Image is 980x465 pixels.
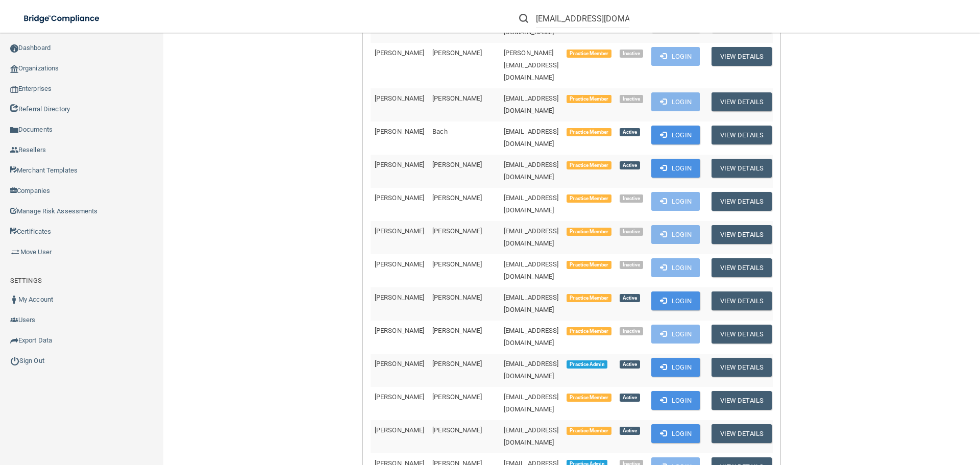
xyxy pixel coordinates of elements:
span: [PERSON_NAME] [432,360,482,368]
button: Login [651,159,700,178]
label: SETTINGS [10,275,42,287]
span: [PERSON_NAME] [375,260,424,268]
span: Bach [432,128,447,135]
button: Login [651,391,700,410]
span: [PERSON_NAME] [375,227,424,235]
span: Practice Member [567,95,611,103]
span: [EMAIL_ADDRESS][DOMAIN_NAME] [504,260,559,280]
button: Login [651,225,700,244]
span: [EMAIL_ADDRESS][DOMAIN_NAME] [504,393,559,413]
span: [PERSON_NAME] [432,260,482,268]
span: [PERSON_NAME] [375,194,424,202]
span: [PERSON_NAME] [375,426,424,434]
img: enterprise.0d942306.png [10,86,18,93]
button: Login [651,258,700,277]
button: Login [651,358,700,377]
span: [PERSON_NAME] [432,49,482,57]
span: [EMAIL_ADDRESS][DOMAIN_NAME] [504,94,559,114]
span: [EMAIL_ADDRESS][DOMAIN_NAME] [504,426,559,446]
button: View Details [712,92,772,111]
span: [PERSON_NAME] [375,393,424,401]
button: View Details [712,424,772,443]
span: [PERSON_NAME] [432,327,482,334]
span: Inactive [620,327,644,335]
span: Practice Admin [567,360,607,369]
img: ic_dashboard_dark.d01f4a41.png [10,44,18,53]
span: [PERSON_NAME] [375,161,424,168]
button: View Details [712,258,772,277]
span: Inactive [620,95,644,103]
img: bridge_compliance_login_screen.278c3ca4.svg [15,8,109,29]
span: [PERSON_NAME] [432,393,482,401]
img: ic_user_dark.df1a06c3.png [10,296,18,304]
span: [PERSON_NAME] [375,360,424,368]
span: [PERSON_NAME] [432,426,482,434]
span: [EMAIL_ADDRESS][DOMAIN_NAME] [504,360,559,380]
span: Practice Member [567,194,611,203]
span: Inactive [620,261,644,269]
button: View Details [712,358,772,377]
img: ic_power_dark.7ecde6b1.png [10,356,19,365]
span: [PERSON_NAME] [375,94,424,102]
span: [PERSON_NAME] [432,94,482,102]
span: Active [620,161,640,169]
img: ic_reseller.de258add.png [10,146,18,154]
span: Inactive [620,50,644,58]
button: View Details [712,391,772,410]
img: ic-search.3b580494.png [519,14,528,23]
span: Practice Member [567,427,611,435]
span: [PERSON_NAME] [432,293,482,301]
span: [EMAIL_ADDRESS][DOMAIN_NAME] [504,227,559,247]
span: [PERSON_NAME] [375,327,424,334]
span: [EMAIL_ADDRESS][DOMAIN_NAME] [504,194,559,214]
span: Practice Member [567,294,611,302]
span: Practice Member [567,228,611,236]
span: [EMAIL_ADDRESS][DOMAIN_NAME] [504,128,559,148]
span: Practice Member [567,161,611,169]
button: Login [651,192,700,211]
span: [PERSON_NAME][EMAIL_ADDRESS][DOMAIN_NAME] [504,49,559,81]
button: View Details [712,47,772,66]
span: [EMAIL_ADDRESS][DOMAIN_NAME] [504,327,559,347]
button: View Details [712,126,772,144]
span: Active [620,360,640,369]
button: Login [651,291,700,310]
img: organization-icon.f8decf85.png [10,65,18,73]
span: Practice Member [567,261,611,269]
img: icon-documents.8dae5593.png [10,126,18,134]
img: briefcase.64adab9b.png [10,247,20,257]
button: View Details [712,159,772,178]
img: icon-users.e205127d.png [10,316,18,324]
button: Login [651,325,700,344]
span: [PERSON_NAME] [432,227,482,235]
span: Active [620,427,640,435]
span: Practice Member [567,128,611,136]
button: Login [651,126,700,144]
span: [PERSON_NAME] [432,194,482,202]
button: Login [651,92,700,111]
span: Active [620,294,640,302]
span: Active [620,128,640,136]
span: [PERSON_NAME] [432,161,482,168]
button: View Details [712,291,772,310]
span: [PERSON_NAME] [375,293,424,301]
span: Practice Member [567,50,611,58]
span: Active [620,394,640,402]
input: Search [536,9,629,28]
span: Inactive [620,194,644,203]
span: Practice Member [567,394,611,402]
button: View Details [712,192,772,211]
img: icon-export.b9366987.png [10,336,18,345]
button: View Details [712,225,772,244]
span: [PERSON_NAME] [375,128,424,135]
span: [PERSON_NAME] [375,49,424,57]
button: View Details [712,325,772,344]
span: [EMAIL_ADDRESS][DOMAIN_NAME] [504,293,559,313]
button: Login [651,424,700,443]
span: Practice Member [567,327,611,335]
button: Login [651,47,700,66]
span: Inactive [620,228,644,236]
span: [EMAIL_ADDRESS][DOMAIN_NAME] [504,161,559,181]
